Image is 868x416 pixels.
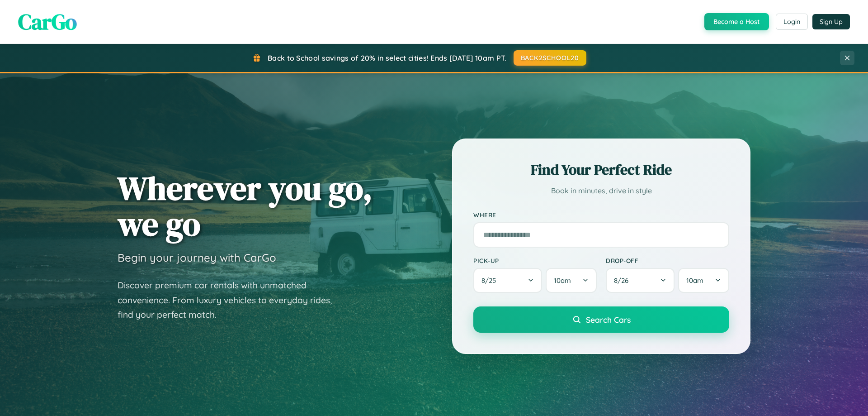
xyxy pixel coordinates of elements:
span: CarGo [18,7,77,37]
label: Where [473,211,729,219]
button: BACK2SCHOOL20 [514,50,586,66]
button: 8/25 [473,268,542,293]
label: Pick-up [473,257,597,264]
span: 8 / 26 [614,276,633,285]
span: 10am [686,276,703,285]
span: Back to School savings of 20% in select cities! Ends [DATE] 10am PT. [268,53,506,62]
label: Drop-off [606,257,729,264]
button: Sign Up [812,14,850,29]
h3: Begin your journey with CarGo [118,251,276,264]
h1: Wherever you go, we go [118,170,373,242]
button: Login [776,14,808,30]
p: Discover premium car rentals with unmatched convenience. From luxury vehicles to everyday rides, ... [118,278,344,322]
button: 8/26 [606,268,675,293]
button: 10am [546,268,597,293]
button: Search Cars [473,306,729,333]
button: Become a Host [704,13,769,30]
span: 8 / 25 [481,276,500,285]
button: 10am [678,268,729,293]
h2: Find Your Perfect Ride [473,160,729,180]
span: Search Cars [586,315,631,325]
span: 10am [554,276,571,285]
p: Book in minutes, drive in style [473,184,729,197]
